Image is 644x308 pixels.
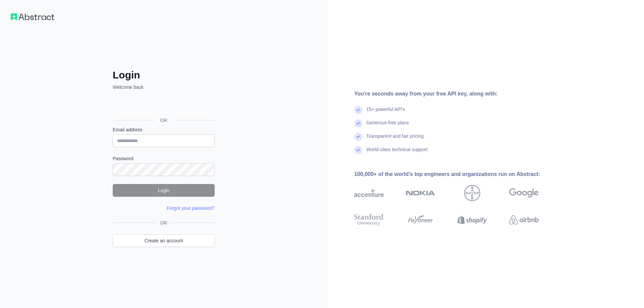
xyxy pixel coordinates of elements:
[155,117,173,124] span: OR
[113,184,215,197] button: Login
[113,84,215,90] p: Welcome back
[158,220,170,226] span: OR
[464,185,480,201] img: bayer
[366,106,405,119] div: 15+ powerful API's
[458,212,487,227] img: shopify
[354,106,362,114] img: check mark
[354,185,384,201] img: accenture
[113,155,215,162] label: Password
[366,133,424,146] div: Transparent and fair pricing
[509,212,539,227] img: airbnb
[11,13,54,20] img: Workflow
[167,205,215,211] a: Forgot your password?
[406,212,435,227] img: payoneer
[109,98,217,113] iframe: Sign in with Google Button
[113,126,215,133] label: Email address
[113,69,215,81] h2: Login
[354,146,362,154] img: check mark
[366,146,428,160] div: World-class technical support
[366,119,409,133] div: Generous free plans
[354,90,560,98] div: You're seconds away from your free API key, along with:
[354,212,384,227] img: stanford university
[354,133,362,141] img: check mark
[354,170,560,178] div: 100,000+ of the world's top engineers and organizations run on Abstract:
[406,185,435,201] img: nokia
[113,234,215,247] a: Create an account
[354,119,362,127] img: check mark
[509,185,539,201] img: google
